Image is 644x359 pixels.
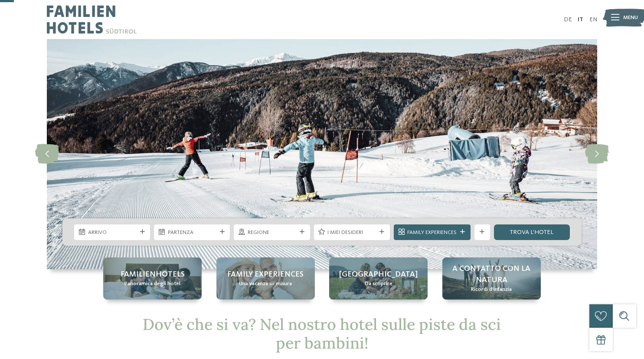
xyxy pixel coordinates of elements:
span: A contatto con la natura [450,263,533,285]
span: Regione [248,229,296,237]
a: Hotel sulle piste da sci per bambini: divertimento senza confini [GEOGRAPHIC_DATA] Da scoprire [329,257,428,299]
span: Ricordi d’infanzia [471,286,512,293]
a: DE [564,16,572,23]
span: Menu [623,14,638,22]
span: I miei desideri [327,229,376,237]
a: Hotel sulle piste da sci per bambini: divertimento senza confini Family experiences Una vacanza s... [216,257,315,299]
span: Arrivo [88,229,137,237]
span: Partenza [168,229,216,237]
span: Family Experiences [407,229,457,237]
span: Panoramica degli hotel [124,280,180,288]
span: [GEOGRAPHIC_DATA] [339,269,418,280]
span: Dov’è che si va? Nel nostro hotel sulle piste da sci per bambini! [143,314,501,353]
a: Hotel sulle piste da sci per bambini: divertimento senza confini A contatto con la natura Ricordi... [442,257,541,299]
a: EN [589,16,597,23]
a: trova l’hotel [494,224,570,240]
span: Familienhotels [121,269,185,280]
span: Da scoprire [365,280,392,288]
span: Family experiences [227,269,304,280]
a: IT [578,16,583,23]
a: Hotel sulle piste da sci per bambini: divertimento senza confini Familienhotels Panoramica degli ... [103,257,202,299]
span: Una vacanza su misura [239,280,292,288]
img: Hotel sulle piste da sci per bambini: divertimento senza confini [47,39,597,269]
